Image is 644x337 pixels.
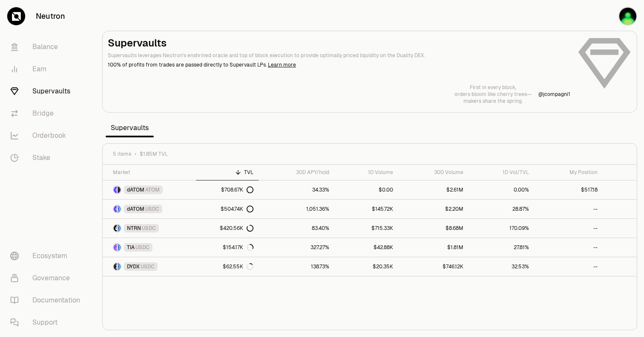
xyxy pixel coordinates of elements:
[196,180,259,199] a: $708.67K
[3,267,92,289] a: Governance
[538,91,570,98] p: @ jcompagni1
[469,180,535,199] a: 0.00%
[454,91,532,98] p: orders bloom like cherry trees—
[3,102,92,125] a: Bridge
[469,200,535,218] a: 28.87%
[3,289,92,311] a: Documentation
[534,257,602,276] a: --
[118,206,121,212] img: USDC Logo
[403,169,463,176] div: 30D Volume
[334,257,398,276] a: $20.35K
[118,225,121,232] img: USDC Logo
[106,119,154,137] span: Supervaults
[469,238,535,257] a: 27.81%
[221,206,253,212] div: $504.74K
[196,257,259,276] a: $62.55K
[334,200,398,218] a: $145.72K
[196,200,259,218] a: $504.74K
[259,200,334,218] a: 1,051.36%
[474,169,529,176] div: 1D Vol/TVL
[3,311,92,334] a: Support
[103,180,196,199] a: dATOM LogoATOM LogodATOMATOM
[398,219,469,238] a: $8.68M
[334,238,398,257] a: $42.88K
[142,225,156,232] span: USDC
[259,219,334,238] a: 83.40%
[3,36,92,58] a: Balance
[140,151,168,157] span: $1.85M TVL
[108,61,570,69] p: 100% of profits from trades are passed directly to Supervault LPs.
[339,169,393,176] div: 1D Volume
[118,263,121,270] img: USDC Logo
[145,206,159,212] span: USDC
[3,58,92,80] a: Earn
[103,238,196,257] a: TIA LogoUSDC LogoTIAUSDC
[534,219,602,238] a: --
[264,169,329,176] div: 30D APY/hold
[108,52,570,59] p: Supervaults leverages Neutron's enshrined oracle and top of block execution to provide optimally ...
[534,180,602,199] a: $517.18
[619,8,636,25] img: Blue Ledger
[223,244,253,251] div: $154.17K
[103,219,196,238] a: NTRN LogoUSDC LogoNTRNUSDC
[118,186,121,193] img: ATOM Logo
[538,91,570,98] a: @jcompagni1
[113,151,131,157] span: 5 items
[223,263,253,270] div: $62.55K
[454,84,532,105] a: First in every block,orders bloom like cherry trees—makers share the spring.
[398,180,469,199] a: $2.61M
[221,186,253,193] div: $708.67K
[454,84,532,91] p: First in every block,
[145,186,160,193] span: ATOM
[118,244,121,251] img: USDC Logo
[469,257,535,276] a: 32.53%
[103,200,196,218] a: dATOM LogoUSDC LogodATOMUSDC
[135,244,149,251] span: USDC
[127,206,144,212] span: dATOM
[469,219,535,238] a: 170.09%
[127,244,135,251] span: TIA
[141,263,155,270] span: USDC
[114,244,117,251] img: TIA Logo
[196,238,259,257] a: $154.17K
[259,238,334,257] a: 327.27%
[114,263,117,270] img: DYDX Logo
[114,225,117,232] img: NTRN Logo
[220,225,253,232] div: $420.56K
[103,257,196,276] a: DYDX LogoUSDC LogoDYDXUSDC
[539,169,597,176] div: My Position
[114,186,117,193] img: dATOM Logo
[398,200,469,218] a: $2.20M
[454,98,532,105] p: makers share the spring.
[334,219,398,238] a: $715.33K
[113,169,191,176] div: Market
[108,36,570,50] h2: Supervaults
[127,263,140,270] span: DYDX
[127,186,144,193] span: dATOM
[201,169,253,176] div: TVL
[3,80,92,102] a: Supervaults
[334,180,398,199] a: $0.00
[534,238,602,257] a: --
[268,61,296,68] a: Learn more
[3,125,92,147] a: Orderbook
[196,219,259,238] a: $420.56K
[398,238,469,257] a: $1.81M
[534,200,602,218] a: --
[3,147,92,169] a: Stake
[259,180,334,199] a: 34.33%
[3,245,92,267] a: Ecosystem
[398,257,469,276] a: $746.12K
[114,206,117,212] img: dATOM Logo
[127,225,141,232] span: NTRN
[259,257,334,276] a: 138.73%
